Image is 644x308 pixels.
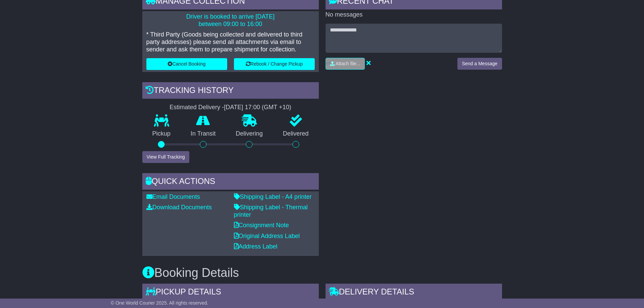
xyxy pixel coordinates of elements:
[146,204,212,211] a: Download Documents
[234,204,308,218] a: Shipping Label - Thermal printer
[142,130,181,138] p: Pickup
[181,130,226,138] p: In Transit
[142,266,502,280] h3: Booking Details
[273,130,319,138] p: Delivered
[146,58,227,70] button: Cancel Booking
[142,173,319,191] div: Quick Actions
[146,13,315,28] p: Driver is booked to arrive [DATE] between 09:00 to 16:00
[234,222,289,229] a: Consignment Note
[142,151,189,163] button: View Full Tracking
[326,11,502,19] p: No messages
[457,58,502,70] button: Send a Message
[146,193,200,200] a: Email Documents
[146,31,315,53] p: * Third Party (Goods being collected and delivered to third party addresses) please send all atta...
[142,82,319,100] div: Tracking history
[234,58,315,70] button: Rebook / Change Pickup
[326,284,502,302] div: Delivery Details
[111,300,209,306] span: © One World Courier 2025. All rights reserved.
[142,284,319,302] div: Pickup Details
[234,193,312,200] a: Shipping Label - A4 printer
[234,243,278,250] a: Address Label
[142,104,319,111] div: Estimated Delivery -
[226,130,273,138] p: Delivering
[234,233,300,239] a: Original Address Label
[224,104,291,111] div: [DATE] 17:00 (GMT +10)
